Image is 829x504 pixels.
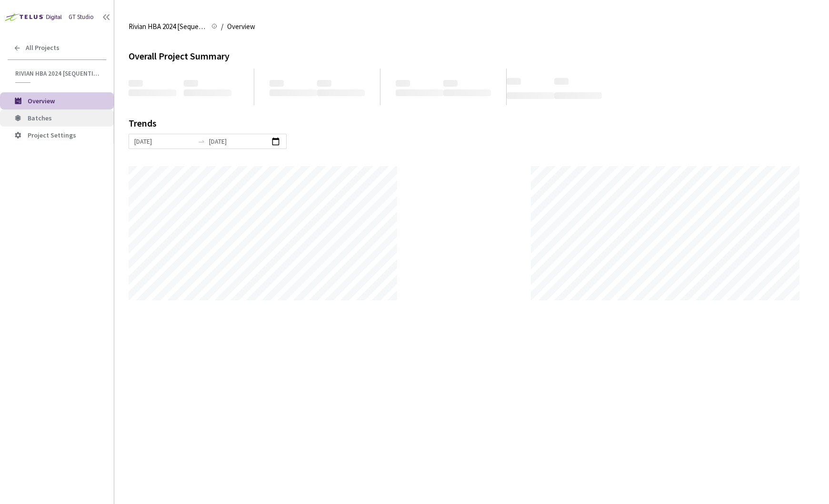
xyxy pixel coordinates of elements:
[129,80,143,87] span: ‌
[69,13,94,22] div: GT Studio
[28,131,76,139] span: Project Settings
[198,138,205,145] span: to
[209,136,269,147] input: End date
[507,92,554,99] span: ‌
[507,78,521,85] span: ‌
[28,114,52,122] span: Batches
[184,80,198,87] span: ‌
[184,89,231,96] span: ‌
[129,49,815,63] div: Overall Project Summary
[129,119,801,134] div: Trends
[396,89,443,96] span: ‌
[443,80,458,87] span: ‌
[28,97,55,105] span: Overview
[129,21,206,32] span: Rivian HBA 2024 [Sequential]
[26,44,60,52] span: All Projects
[317,80,331,87] span: ‌
[317,89,365,96] span: ‌
[396,80,410,87] span: ‌
[554,78,569,85] span: ‌
[270,80,284,87] span: ‌
[227,21,255,32] span: Overview
[129,89,176,96] span: ‌
[134,136,194,147] input: Start date
[221,21,223,32] li: /
[443,89,491,96] span: ‌
[198,138,205,145] span: swap-right
[15,69,100,78] span: Rivian HBA 2024 [Sequential]
[270,89,317,96] span: ‌
[554,92,602,99] span: ‌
